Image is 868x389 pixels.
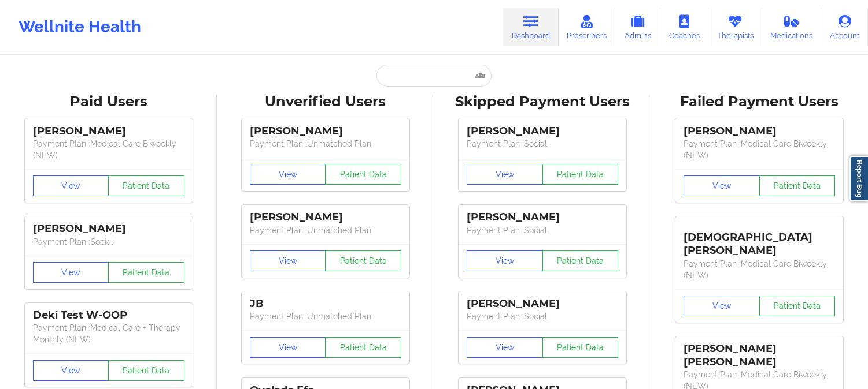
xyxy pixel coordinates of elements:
[8,93,209,111] div: Paid Users
[33,322,184,345] p: Payment Plan : Medical Care + Therapy Monthly (NEW)
[660,8,708,46] a: Coaches
[250,297,401,311] div: JB
[250,337,326,358] button: View
[849,156,868,201] a: Report Bug
[821,8,868,46] a: Account
[467,297,618,311] div: [PERSON_NAME]
[33,222,184,235] div: [PERSON_NAME]
[684,296,760,316] button: View
[684,342,835,369] div: [PERSON_NAME] [PERSON_NAME]
[542,164,619,185] button: Patient Data
[467,337,543,358] button: View
[250,125,401,138] div: [PERSON_NAME]
[467,164,543,185] button: View
[33,175,109,196] button: View
[759,296,836,316] button: Patient Data
[762,8,822,46] a: Medications
[503,8,559,46] a: Dashboard
[442,93,643,111] div: Skipped Payment Users
[659,93,860,111] div: Failed Payment Users
[684,258,835,281] p: Payment Plan : Medical Care Biweekly (NEW)
[467,311,618,322] p: Payment Plan : Social
[684,125,835,138] div: [PERSON_NAME]
[684,222,835,257] div: [DEMOGRAPHIC_DATA][PERSON_NAME]
[467,250,543,271] button: View
[542,250,619,271] button: Patient Data
[615,8,660,46] a: Admins
[759,175,836,196] button: Patient Data
[225,93,426,111] div: Unverified Users
[325,337,401,358] button: Patient Data
[250,250,326,271] button: View
[33,262,109,283] button: View
[33,309,184,322] div: Deki Test W-OOP
[708,8,762,46] a: Therapists
[250,164,326,185] button: View
[467,225,618,236] p: Payment Plan : Social
[108,175,184,196] button: Patient Data
[250,311,401,322] p: Payment Plan : Unmatched Plan
[250,225,401,236] p: Payment Plan : Unmatched Plan
[467,211,618,224] div: [PERSON_NAME]
[33,138,184,161] p: Payment Plan : Medical Care Biweekly (NEW)
[467,125,618,138] div: [PERSON_NAME]
[33,360,109,381] button: View
[108,360,184,381] button: Patient Data
[559,8,616,46] a: Prescribers
[250,211,401,224] div: [PERSON_NAME]
[325,164,401,185] button: Patient Data
[108,262,184,283] button: Patient Data
[684,138,835,161] p: Payment Plan : Medical Care Biweekly (NEW)
[250,138,401,149] p: Payment Plan : Unmatched Plan
[542,337,619,358] button: Patient Data
[467,138,618,149] p: Payment Plan : Social
[33,236,184,248] p: Payment Plan : Social
[684,175,760,196] button: View
[33,125,184,138] div: [PERSON_NAME]
[325,250,401,271] button: Patient Data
